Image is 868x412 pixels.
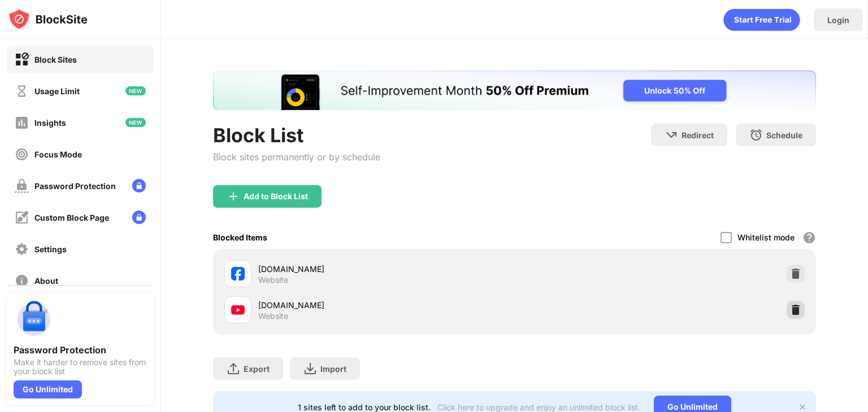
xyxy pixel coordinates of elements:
img: focus-off.svg [15,147,29,161]
div: Blocked Items [213,233,267,242]
div: [DOMAIN_NAME] [258,299,514,311]
img: logo-blocksite.svg [8,8,88,30]
div: Password Protection [14,344,147,356]
div: Whitelist mode [737,233,795,242]
div: [DOMAIN_NAME] [258,263,514,275]
div: Login [827,15,849,25]
div: Go Unlimited [14,380,82,398]
img: push-password-protection.svg [14,299,54,340]
div: Usage Limit [34,86,80,96]
div: Focus Mode [34,150,82,159]
img: about-off.svg [15,274,29,288]
div: animation [723,8,800,31]
div: Block List [213,124,380,147]
iframe: Banner [213,71,816,110]
div: Export [244,364,270,374]
div: Website [258,275,288,285]
img: settings-off.svg [15,242,29,256]
img: new-icon.svg [125,118,146,127]
img: customize-block-page-off.svg [15,211,29,225]
div: Redirect [682,130,714,140]
div: Import [320,364,346,374]
div: Add to Block List [244,192,308,201]
img: password-protection-off.svg [15,179,29,193]
div: Settings [34,244,67,254]
img: block-on.svg [15,52,29,67]
img: favicons [231,303,245,317]
div: Custom Block Page [34,213,109,222]
img: lock-menu.svg [132,211,146,224]
div: About [34,276,58,286]
div: Make it harder to remove sites from your block list [14,358,147,376]
div: Click here to upgrade and enjoy an unlimited block list. [437,402,640,412]
img: favicons [231,267,245,280]
div: Schedule [766,130,802,140]
div: Website [258,311,288,321]
img: x-button.svg [798,402,807,411]
img: new-icon.svg [125,86,146,95]
img: insights-off.svg [15,116,29,130]
div: Block Sites [34,55,77,64]
img: time-usage-off.svg [15,84,29,98]
div: Password Protection [34,181,116,191]
div: Block sites permanently or by schedule [213,151,380,163]
img: lock-menu.svg [132,179,146,192]
div: Insights [34,118,66,128]
div: 1 sites left to add to your block list. [298,402,431,412]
